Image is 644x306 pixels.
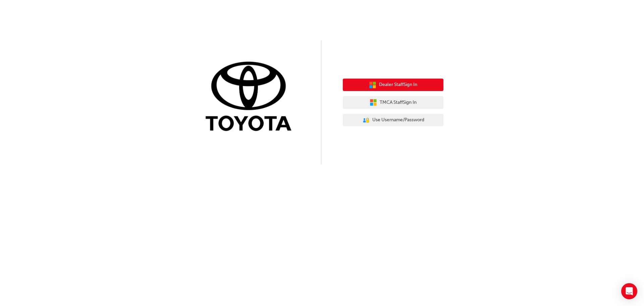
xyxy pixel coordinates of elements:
img: Trak [201,60,301,134]
div: Open Intercom Messenger [621,283,637,299]
span: Dealer Staff Sign In [379,81,417,89]
span: Use Username/Password [372,116,424,124]
span: TMCA Staff Sign In [380,99,417,106]
button: Dealer StaffSign In [343,79,443,91]
button: Use Username/Password [343,114,443,127]
button: TMCA StaffSign In [343,96,443,109]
